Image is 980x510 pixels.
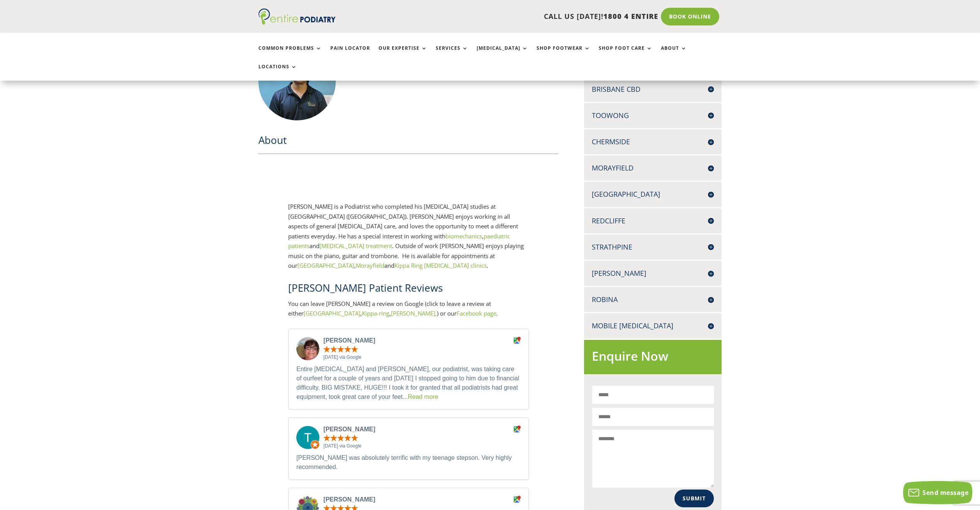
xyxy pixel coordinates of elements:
[356,262,384,269] a: Morayfield
[592,137,714,147] h4: Chermside
[362,309,389,317] a: Kippa-ring
[323,443,520,449] span: [DATE] via Google
[537,46,590,62] a: Shop Footwear
[903,481,972,504] button: Send message
[599,46,652,62] a: Shop Foot Care
[323,337,509,345] h3: [PERSON_NAME]
[592,295,714,304] h4: Robina
[258,19,336,26] a: Entire Podiatry
[592,321,714,331] h4: Mobile [MEDICAL_DATA]
[391,309,437,317] a: [PERSON_NAME],
[258,8,336,25] img: logo (1)
[258,46,322,62] a: Common Problems
[319,242,392,250] a: [MEDICAL_DATA] treatment
[436,46,468,62] a: Services
[592,242,714,252] h4: Strathpine
[922,488,968,497] span: Send message
[323,426,509,434] h3: [PERSON_NAME]
[365,12,658,22] p: CALL US [DATE]!
[661,8,719,25] a: Book Online
[323,496,509,504] h3: [PERSON_NAME]
[445,232,482,240] a: biomechanics
[330,46,370,62] a: Pain Locator
[323,434,358,441] span: Rated 5
[296,365,520,402] p: Entire [MEDICAL_DATA] and [PERSON_NAME], our podiatrist, was taking care of ourfeet for a couple ...
[592,189,714,199] h4: [GEOGRAPHIC_DATA]
[288,202,528,271] p: [PERSON_NAME] is a Podiatrist who completed his [MEDICAL_DATA] studies at [GEOGRAPHIC_DATA] ([GEO...
[592,348,714,369] h2: Enquire Now
[674,490,714,507] button: Submit
[394,262,487,269] a: Kippa Ring [MEDICAL_DATA] clinics
[296,453,520,472] p: [PERSON_NAME] was absolutely terrific with my teenage stepson. Very highly recommended.
[457,309,496,317] a: Facebook page
[592,216,714,226] h4: Redcliffe
[592,269,714,278] h4: [PERSON_NAME]
[323,355,520,361] span: [DATE] via Google
[379,46,427,62] a: Our Expertise
[603,12,658,21] span: 1800 4 ENTIRE
[592,163,714,173] h4: Morayfield
[297,262,354,269] a: [GEOGRAPHIC_DATA]
[661,46,687,62] a: About
[288,281,528,299] h2: [PERSON_NAME] Patient Reviews
[304,309,360,317] a: [GEOGRAPHIC_DATA]
[477,46,528,62] a: [MEDICAL_DATA]
[592,111,714,120] h4: Toowong
[323,346,358,353] span: Rated 5
[258,133,559,151] h2: About
[258,64,297,81] a: Locations
[258,43,336,120] img: Nathan Tomlins Podiatrist at Entire Podiatry
[592,84,714,94] h4: Brisbane CBD
[408,393,438,400] a: Read more
[288,299,528,319] p: You can leave [PERSON_NAME] a review on Google (click to leave a review at either , , ) or our .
